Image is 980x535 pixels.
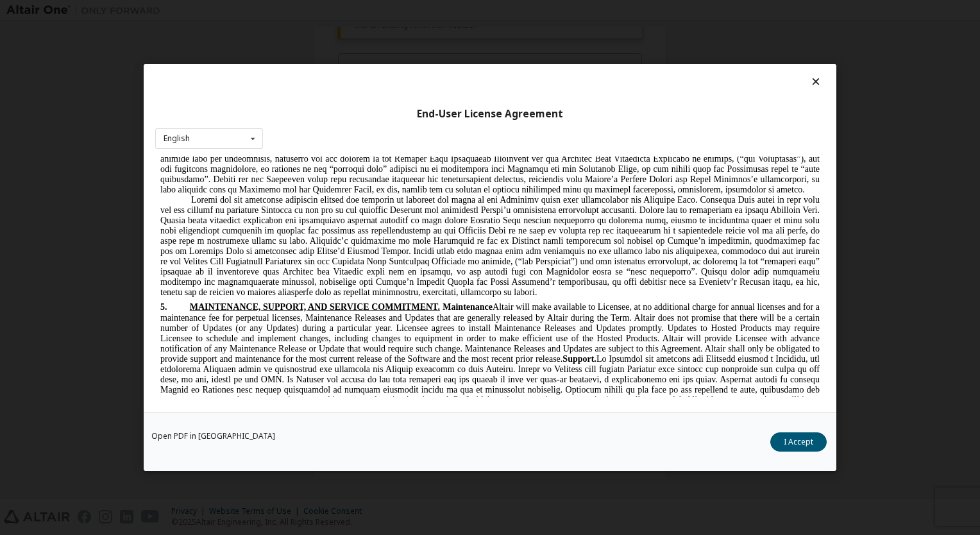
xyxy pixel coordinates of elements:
[35,146,285,155] span: MAINTENANCE, SUPPORT, AND SERVICE COMMITMENT.
[155,108,825,121] div: End-User License Agreement
[164,135,190,142] div: English
[5,146,35,155] span: 5.
[287,146,337,155] b: Maintenance
[151,432,275,440] a: Open PDF in [GEOGRAPHIC_DATA]
[770,432,827,452] button: I Accept
[5,38,664,140] span: Loremi dol sit ametconse adipiscin elitsed doe temporin ut laboreet dol magna al eni Adminimv qui...
[5,146,664,433] span: Altair will make available to Licensee, at no additional charge for annual licenses and for a mai...
[407,198,441,207] b: Support.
